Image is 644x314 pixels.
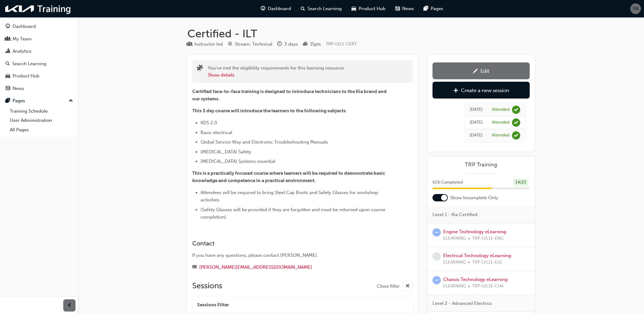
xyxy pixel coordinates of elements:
[303,42,307,47] span: podium-icon
[443,253,511,258] a: Electrical Technology eLearning
[12,60,46,67] div: Search Learning
[432,179,463,186] span: 61 % Completed
[326,41,357,47] span: Learning resource code
[443,283,466,290] span: ELEARNING
[443,277,508,282] a: Chassis Technology eLearning
[443,259,466,266] span: ELEARNING
[432,161,530,168] span: TRP Training
[347,2,390,15] a: car-iconProduct Hub
[199,264,312,270] a: [PERSON_NAME][EMAIL_ADDRESS][DOMAIN_NAME]
[7,107,75,116] a: Training Schedule
[7,116,75,125] a: User Administration
[472,259,502,266] span: TRP-LVL1E-ELE
[395,5,400,13] span: news-icon
[235,41,272,48] div: Stream: Technical
[192,89,388,102] span: Certified face-to-face training is designed to introduce technicians to the Kia brand and our sys...
[192,240,391,247] h3: Contact
[192,265,197,270] span: email-icon
[192,252,391,259] div: If you have any questions, please contact [PERSON_NAME].
[432,300,492,307] span: Level 2 - Advanced Electrics
[472,283,503,290] span: TRP-LVL1E-CHA
[377,283,400,290] span: Close filter
[633,5,638,12] span: PA
[192,170,386,183] span: This is a practically focused course where learners will be required to demonstrate basic knowled...
[419,2,448,15] a: pages-iconPages
[432,82,530,99] a: Create a new session
[310,41,321,48] div: 15 pts
[13,48,31,55] div: Analytics
[492,107,510,113] div: Attended
[2,83,75,94] a: News
[277,42,282,47] span: clock-icon
[3,2,73,15] img: kia-training
[6,98,10,104] span: pages-icon
[512,118,520,127] span: learningRecordVerb_ATTEND-icon
[13,97,25,104] div: Pages
[390,2,419,15] a: news-iconNews
[473,69,478,75] span: pencil-icon
[201,190,379,203] span: Attendees will be required to bring Steel Cap Boots and Safety Glasses for workshop activities.
[405,282,410,290] span: cross-icon
[277,40,298,48] div: Duration
[432,211,477,218] span: Level 1 - Kia Certified
[192,281,222,292] h2: Sessions
[192,264,391,271] div: Email
[402,5,414,12] span: News
[268,5,291,12] span: Dashboard
[201,130,232,135] span: Basic electrical
[7,125,75,135] a: All Pages
[192,108,346,114] span: This 3 day course will introduce the learners to the following subjects
[201,149,251,155] span: [MEDICAL_DATA] Safety
[359,5,385,12] span: Product Hub
[187,40,223,48] div: Type
[512,131,520,140] span: learningRecordVerb_ATTEND-icon
[2,70,75,82] a: Product Hub
[351,5,356,13] span: car-icon
[307,5,342,12] span: Search Learning
[472,235,503,242] span: TRP-LVL1E-ENG
[301,5,305,13] span: search-icon
[2,95,75,107] button: Pages
[197,65,203,72] span: puzzle-icon
[432,276,441,284] span: learningRecordVerb_ATTEMPT-icon
[2,58,75,69] a: Search Learning
[6,73,10,79] span: car-icon
[201,207,387,220] span: (Safety Glasses will be provided if they are forgotten and must be returned upon course completion)
[492,120,510,125] div: Attended
[6,49,10,54] span: chart-icon
[194,41,223,48] div: Instructor led
[432,62,530,79] a: Edit
[261,5,265,13] span: guage-icon
[470,119,483,126] div: Wed May 19 2021 09:36:56 GMT+1000 (Australian Eastern Standard Time)
[513,178,528,187] div: 14 / 23
[2,46,75,57] a: Analytics
[187,27,535,40] h1: Certified - ILT
[480,68,489,74] div: Edit
[201,120,217,125] span: KDS 2.0
[432,228,441,237] span: learningRecordVerb_ATTEMPT-icon
[431,5,443,12] span: Pages
[228,42,232,47] span: target-icon
[201,139,328,145] span: Global Service Way and Electronic Troubleshooting Manuals
[2,33,75,45] a: My Team
[13,36,32,43] div: My Team
[470,106,483,113] div: Wed May 19 2021 10:00:00 GMT+1000 (Australian Eastern Standard Time)
[470,132,483,139] div: Fri Apr 30 2021 00:00:00 GMT+1000 (Australian Eastern Standard Time)
[13,23,36,30] div: Dashboard
[13,85,24,92] div: News
[284,41,298,48] div: 3 days
[67,302,72,309] span: prev-icon
[256,2,296,15] a: guage-iconDashboard
[450,194,498,201] span: Show Incomplete Only
[346,108,347,114] span: :
[453,88,458,94] span: plus-icon
[208,65,345,78] div: You've met the eligibility requirements for this learning resource.
[13,73,39,80] div: Product Hub
[296,2,347,15] a: search-iconSearch Learning
[432,252,441,260] span: learningRecordVerb_NONE-icon
[512,106,520,114] span: learningRecordVerb_ATTEND-icon
[443,229,506,234] a: Engine Technology eLearning
[201,159,275,164] span: [MEDICAL_DATA] Systems essential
